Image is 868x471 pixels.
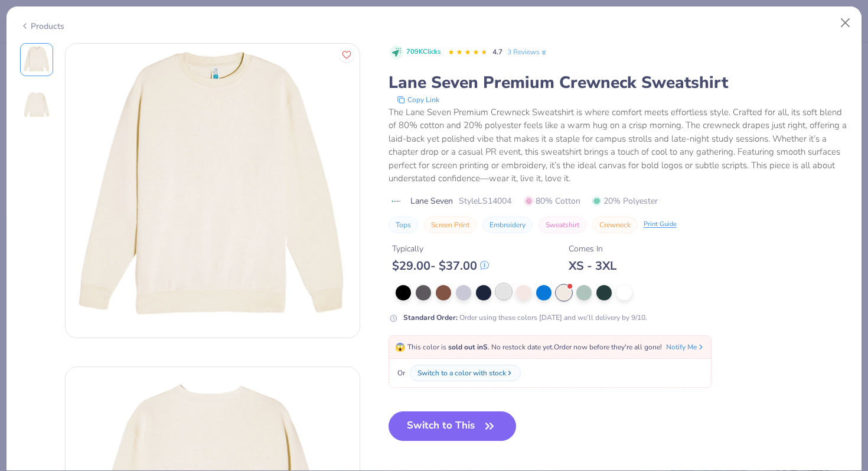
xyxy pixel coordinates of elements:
button: Like [339,47,354,63]
button: Embroidery [482,217,533,233]
button: Switch to This [389,411,517,441]
button: Close [834,12,857,34]
button: Screen Print [424,217,477,233]
img: Back [22,90,51,119]
div: 4.7 Stars [448,43,488,62]
div: Lane Seven Premium Crewneck Sweatshirt [389,71,849,94]
button: Switch to a color with stock [410,365,521,381]
div: The Lane Seven Premium Crewneck Sweatshirt is where comfort meets effortless style. Crafted for a... [389,106,849,185]
span: Style LS14004 [459,195,511,207]
strong: Standard Order : [403,313,458,322]
button: Tops [389,217,418,233]
div: Typically [392,243,489,255]
a: 3 Reviews [507,47,548,57]
button: Crewneck [592,217,638,233]
span: 80% Cotton [524,195,580,207]
img: Front [22,45,51,74]
img: brand logo [389,197,404,206]
div: XS - 3XL [569,259,616,273]
strong: sold out in S [448,342,488,352]
button: copy to clipboard [393,94,443,106]
span: 4.7 [492,47,502,57]
img: Front [66,44,360,338]
div: Comes In [569,243,616,255]
span: 20% Polyester [592,195,658,207]
div: Switch to a color with stock [417,368,506,378]
button: Notify Me [666,342,705,352]
span: Lane Seven [410,195,453,207]
button: Sweatshirt [539,217,586,233]
span: 😱 [395,342,405,353]
div: $ 29.00 - $ 37.00 [392,259,489,273]
span: 709K Clicks [406,47,440,57]
span: This color is . No restock date yet. Order now before they're all gone! [395,342,662,352]
div: Print Guide [644,220,677,230]
div: Products [20,20,64,32]
span: Or [395,368,405,378]
div: Order using these colors [DATE] and we’ll delivery by 9/10. [403,312,647,323]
